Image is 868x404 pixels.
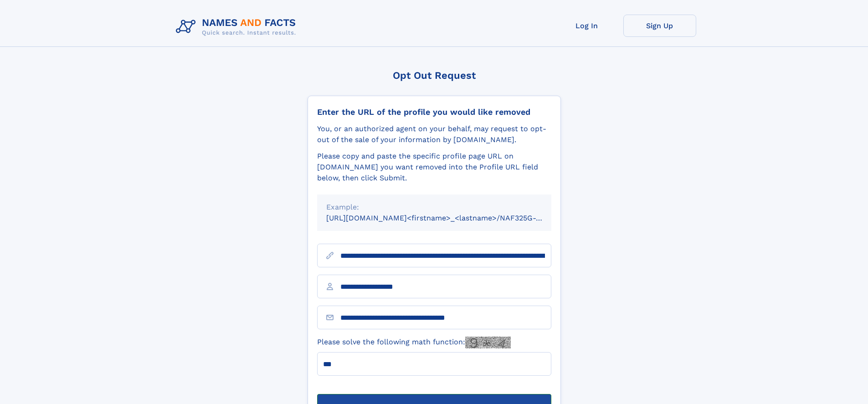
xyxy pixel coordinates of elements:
[326,202,542,213] div: Example:
[317,123,551,145] div: You, or an authorized agent on your behalf, may request to opt-out of the sale of your informatio...
[317,151,551,184] div: Please copy and paste the specific profile page URL on [DOMAIN_NAME] you want removed into the Pr...
[326,214,569,222] small: [URL][DOMAIN_NAME]<firstname>_<lastname>/NAF325G-xxxxxxxx
[623,15,696,37] a: Sign Up
[550,15,623,37] a: Log In
[317,337,511,348] label: Please solve the following math function:
[308,70,561,81] div: Opt Out Request
[317,107,551,117] div: Enter the URL of the profile you would like removed
[172,15,303,39] img: Logo Names and Facts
